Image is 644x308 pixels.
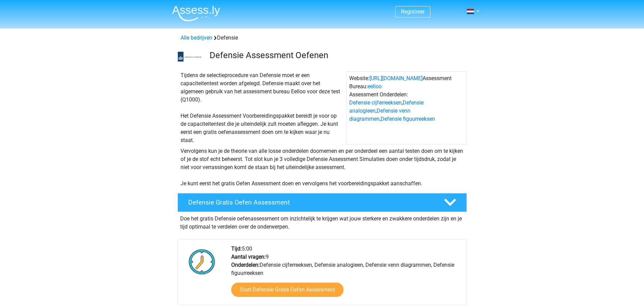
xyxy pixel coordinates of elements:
a: Defensie venn diagrammen [349,108,410,122]
a: eelloo [367,83,382,90]
img: Assessly [172,5,220,21]
div: 5:00 9 Defensie cijferreeksen, Defensie analogieen, Defensie venn diagrammen, Defensie figuurreeksen [226,245,466,305]
h3: Defensie Assessment Oefenen [210,50,461,61]
a: Defensie figuurreeksen [381,116,435,122]
a: Start Defensie Gratis Oefen Assessment [231,283,343,297]
a: Defensie analogieen [349,99,424,114]
a: [URL][DOMAIN_NAME] [369,75,423,81]
div: Tijdens de selectieprocedure van Defensie moet er een capaciteitentest worden afgelegd. Defensie ... [178,71,346,144]
h4: Defensie Gratis Oefen Assessment [188,198,433,206]
a: Defensie Gratis Oefen Assessment [175,193,470,212]
div: Website: Assessment Bureau: Assessment Onderdelen: , , , [346,71,467,144]
div: Defensie [178,34,467,42]
b: Onderdelen: [231,262,260,268]
a: Alle bedrijven [181,34,212,41]
b: Aantal vragen: [231,254,266,260]
b: Tijd: [231,245,242,252]
img: Klok [185,245,219,279]
div: Doe het gratis Defensie oefenassessment om inzichtelijk te krijgen wat jouw sterkere en zwakkere ... [177,212,467,231]
a: Registreer [401,8,425,15]
div: Vervolgens kun je de theorie van alle losse onderdelen doornemen en per onderdeel een aantal test... [178,147,467,188]
a: Defensie cijferreeksen [349,99,402,106]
